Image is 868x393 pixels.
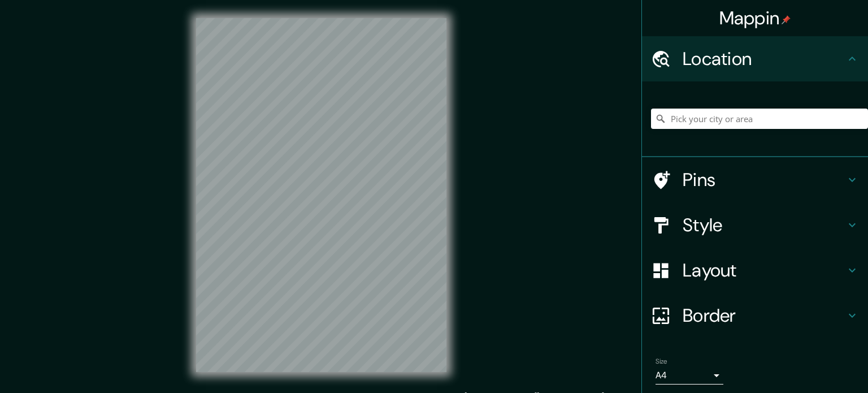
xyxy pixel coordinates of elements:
[683,214,845,236] h4: Style
[683,169,845,191] h4: Pins
[683,304,845,327] h4: Border
[656,357,667,366] label: Size
[683,259,845,282] h4: Layout
[719,7,791,29] h4: Mappin
[642,202,868,248] div: Style
[782,15,791,24] img: pin-icon.png
[642,36,868,81] div: Location
[196,18,446,372] canvas: Map
[642,293,868,338] div: Border
[683,47,845,70] h4: Location
[642,248,868,293] div: Layout
[642,157,868,202] div: Pins
[656,366,723,385] div: A4
[651,109,868,129] input: Pick your city or area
